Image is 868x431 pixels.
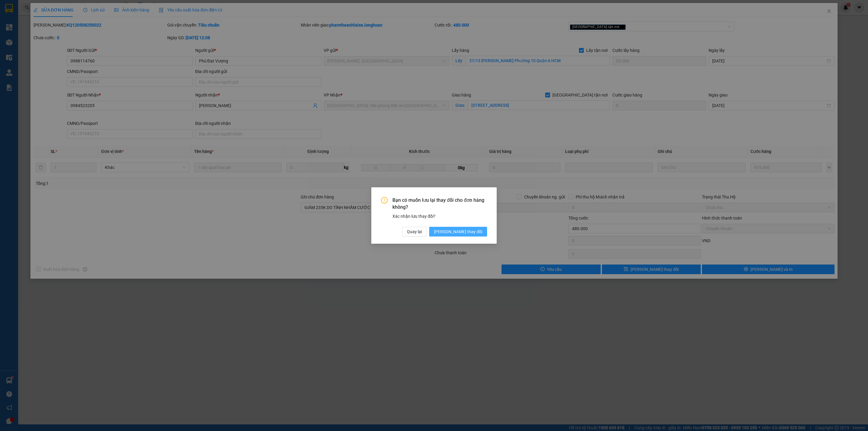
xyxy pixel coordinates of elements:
[434,228,482,235] span: [PERSON_NAME] thay đổi
[381,197,388,204] span: exclamation-circle
[392,213,487,220] div: Xác nhận lưu thay đổi?
[402,227,427,236] button: Quay lại
[392,197,487,211] span: Bạn có muốn lưu lại thay đổi cho đơn hàng không?
[429,227,487,236] button: [PERSON_NAME] thay đổi
[407,228,422,235] span: Quay lại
